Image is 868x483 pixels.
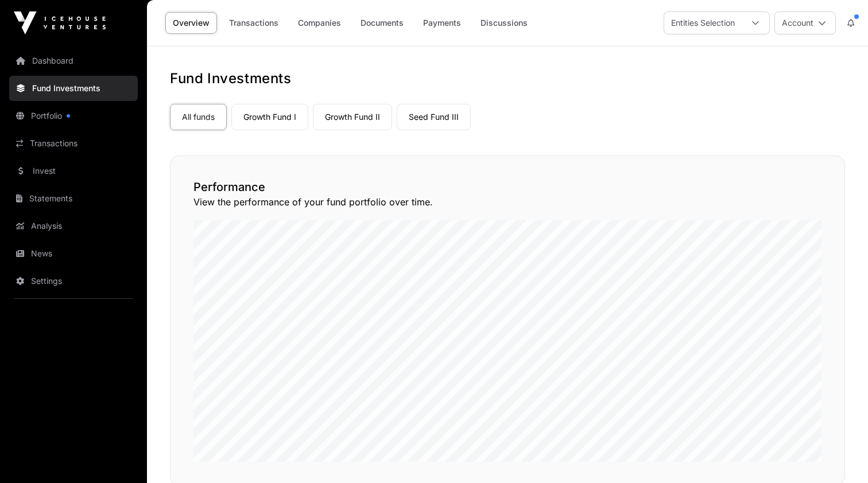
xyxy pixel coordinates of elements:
[9,131,138,156] a: Transactions
[14,11,106,34] img: Icehouse Ventures Logo
[9,213,138,239] a: Analysis
[9,186,138,211] a: Statements
[9,48,138,73] a: Dashboard
[193,179,821,195] h2: Performance
[353,12,411,34] a: Documents
[473,12,535,34] a: Discussions
[313,104,392,130] a: Growth Fund II
[165,12,217,34] a: Overview
[774,11,836,34] button: Account
[664,12,742,34] div: Entities Selection
[397,104,471,130] a: Seed Fund III
[811,428,868,483] iframe: Chat Widget
[9,241,138,266] a: News
[9,103,138,128] a: Portfolio
[9,158,138,184] a: Invest
[290,12,348,34] a: Companies
[170,69,845,88] h1: Fund Investments
[170,104,227,130] a: All funds
[193,195,821,209] p: View the performance of your fund portfolio over time.
[231,104,308,130] a: Growth Fund I
[222,12,286,34] a: Transactions
[416,12,468,34] a: Payments
[9,76,138,101] a: Fund Investments
[9,268,138,294] a: Settings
